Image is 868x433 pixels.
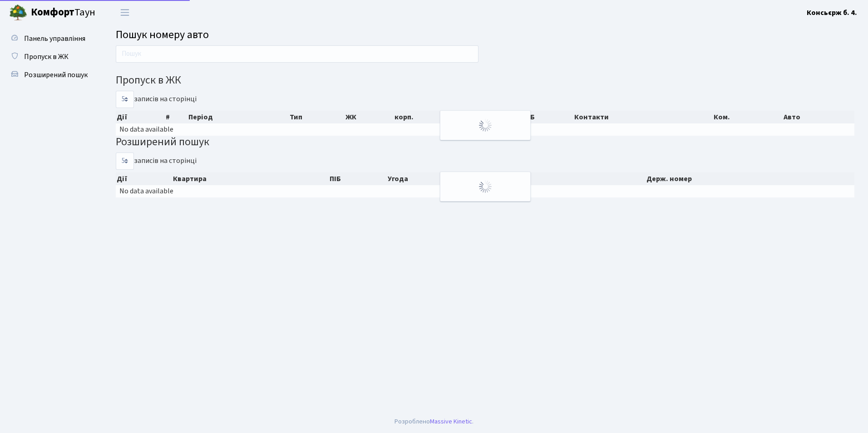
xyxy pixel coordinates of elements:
[24,34,85,44] span: Панель управління
[116,27,209,43] span: Пошук номеру авто
[478,118,493,133] img: Обробка...
[5,30,95,48] a: Панель управління
[116,45,478,63] input: Пошук
[783,111,854,123] th: Авто
[394,111,474,123] th: корп.
[31,5,95,20] span: Таун
[807,8,857,18] b: Консьєрж б. 4.
[116,153,134,170] select: записів на сторінці
[387,172,485,185] th: Угода
[165,111,187,123] th: #
[31,5,74,20] b: Комфорт
[523,111,573,123] th: ПІБ
[345,111,394,123] th: ЖК
[5,66,95,84] a: Розширений пошук
[116,185,854,197] td: No data available
[395,417,473,427] div: Розроблено .
[713,111,783,123] th: Ком.
[116,91,134,108] select: записів на сторінці
[113,5,136,20] button: Переключити навігацію
[5,48,95,66] a: Пропуск в ЖК
[172,172,329,185] th: Квартира
[24,52,69,62] span: Пропуск в ЖК
[116,172,172,185] th: Дії
[116,111,165,123] th: Дії
[430,417,472,426] a: Massive Kinetic
[329,172,387,185] th: ПІБ
[573,111,713,123] th: Контакти
[116,74,854,87] h4: Пропуск в ЖК
[485,172,646,185] th: Контакти
[9,4,27,22] img: logo.png
[646,172,854,185] th: Держ. номер
[116,136,854,149] h4: Розширений пошук
[289,111,345,123] th: Тип
[24,70,88,80] span: Розширений пошук
[187,111,289,123] th: Період
[116,153,197,170] label: записів на сторінці
[116,91,197,108] label: записів на сторінці
[116,123,854,136] td: No data available
[807,7,857,18] a: Консьєрж б. 4.
[478,179,493,194] img: Обробка...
